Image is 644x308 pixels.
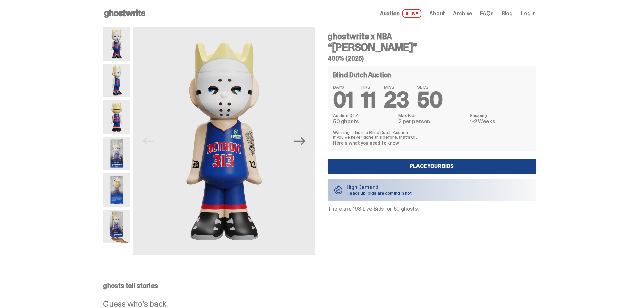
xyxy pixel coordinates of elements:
h5: 400% (2025) [328,55,536,62]
button: Next [292,134,307,149]
p: Heads up: bids are coming in hot [347,191,412,195]
img: eminem%20scale.png [103,210,130,243]
span: 01 [333,86,353,114]
h3: “[PERSON_NAME]” [328,42,536,53]
dd: 2 per person [398,119,466,124]
img: Eminem_NBA_400_12.png [103,137,130,170]
dd: 1-2 Weeks [470,119,530,124]
img: Copy%20of%20Eminem_NBA_400_6.png [103,100,130,134]
span: Auction [380,11,400,16]
dt: Auction QTY [333,113,394,118]
h4: ghostwrite x NBA [328,32,536,41]
span: 11 [361,86,376,114]
img: Copy%20of%20Eminem_NBA_400_1.png [103,27,130,61]
a: Blog [502,11,513,16]
span: LIVE [402,9,422,18]
p: High Demand [347,185,412,190]
a: Here's what you need to know [333,140,399,146]
p: ghosts tell stories [103,282,536,289]
a: Auction LIVE [380,9,421,18]
h4: Blind Dutch Auction [333,72,391,78]
a: FAQs [480,11,493,16]
span: DAYS [333,85,353,89]
a: Archive [453,11,472,16]
a: Place your Bids [328,159,536,174]
img: Copy%20of%20Eminem_NBA_400_3.png [103,64,130,97]
a: Log in [521,11,536,16]
span: 50 [417,86,442,114]
span: 23 [384,86,409,114]
span: SECS [417,85,442,89]
dt: Max Bids [398,113,466,118]
dd: 50 ghosts [333,119,394,124]
img: Copy%20of%20Eminem_NBA_400_1.png [133,27,315,255]
a: About [429,11,445,16]
span: HRS [361,85,376,89]
p: Warning: This is a Blind Dutch Auction. If you’ve never done this before, that’s OK. [333,130,530,139]
img: Eminem_NBA_400_13.png [103,173,130,207]
span: MINS [384,85,409,89]
dt: Shipping [470,113,530,118]
p: There are 193 Live Bids for 50 ghosts. [328,206,536,212]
